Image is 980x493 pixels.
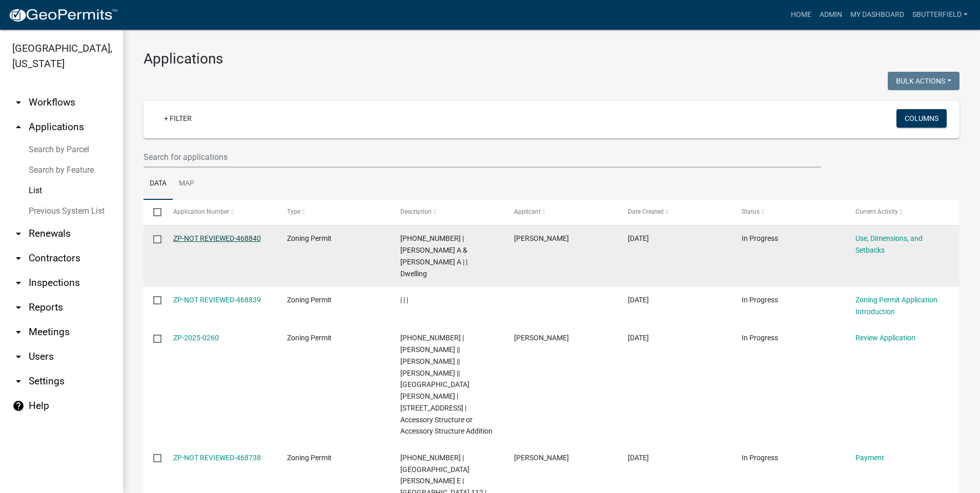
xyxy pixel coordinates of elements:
i: arrow_drop_down [12,375,25,387]
i: arrow_drop_down [12,326,25,338]
a: Zoning Permit Application Introduction [855,296,937,316]
a: Use, Dimensions, and Setbacks [855,234,923,254]
span: 08/25/2025 [628,296,649,304]
span: 08/25/2025 [628,234,649,242]
button: Bulk Actions [888,72,959,90]
span: 69-020-1160 | SCHEER, VICKI A & DALE A | | Dwelling [400,234,467,277]
a: ZP-NOT REVIEWED-468839 [173,296,261,304]
span: Sheila Butterfield [514,334,569,342]
datatable-header-cell: Current Activity [846,200,959,224]
span: Status [742,208,760,215]
input: Search for applications [144,147,821,168]
span: 08/25/2025 [628,334,649,342]
span: Current Activity [855,208,898,215]
span: Zoning Permit [287,234,332,242]
i: arrow_drop_down [12,252,25,264]
span: Zoning Permit [287,334,332,342]
a: Review Application [855,334,915,342]
a: Data [144,168,173,200]
a: Payment [855,454,884,462]
span: Applicant [514,208,541,215]
a: ZP-2025-0260 [173,334,219,342]
span: In Progress [742,334,778,342]
span: Date Created [628,208,664,215]
a: Sbutterfield [908,5,972,25]
span: 51-056-3890 | SCHWICHTENBERG, LISA M || TUCHTENHAGEN, JEFFREY L || TUCHTENHAGEN, TERRY M || TUCHT... [400,334,493,435]
i: arrow_drop_down [12,277,25,289]
datatable-header-cell: Date Created [618,200,732,224]
a: ZP-NOT REVIEWED-468840 [173,234,261,242]
datatable-header-cell: Applicant [504,200,618,224]
datatable-header-cell: Type [277,200,391,224]
span: In Progress [742,234,778,242]
i: arrow_drop_down [12,228,25,240]
span: Type [287,208,300,215]
span: Zoning Permit [287,454,332,462]
a: ZP-NOT REVIEWED-468738 [173,454,261,462]
span: In Progress [742,296,778,304]
span: Application Number [173,208,229,215]
datatable-header-cell: Select [144,200,163,224]
datatable-header-cell: Description [391,200,504,224]
span: 08/25/2025 [628,454,649,462]
a: Home [787,5,815,25]
datatable-header-cell: Application Number [163,200,277,224]
i: arrow_drop_down [12,351,25,363]
i: arrow_drop_up [12,121,25,133]
span: In Progress [742,454,778,462]
span: Zoning Permit [287,296,332,304]
i: help [12,400,25,412]
a: + Filter [156,109,200,128]
a: My Dashboard [846,5,908,25]
i: arrow_drop_down [12,301,25,314]
i: arrow_drop_down [12,96,25,109]
a: Map [173,168,200,200]
button: Columns [896,109,947,128]
h3: Applications [144,50,959,68]
span: Dale Scheer [514,234,569,242]
datatable-header-cell: Status [732,200,846,224]
span: Jon Anadolli [514,454,569,462]
span: Description [400,208,432,215]
span: | | | [400,296,408,304]
a: Admin [815,5,846,25]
